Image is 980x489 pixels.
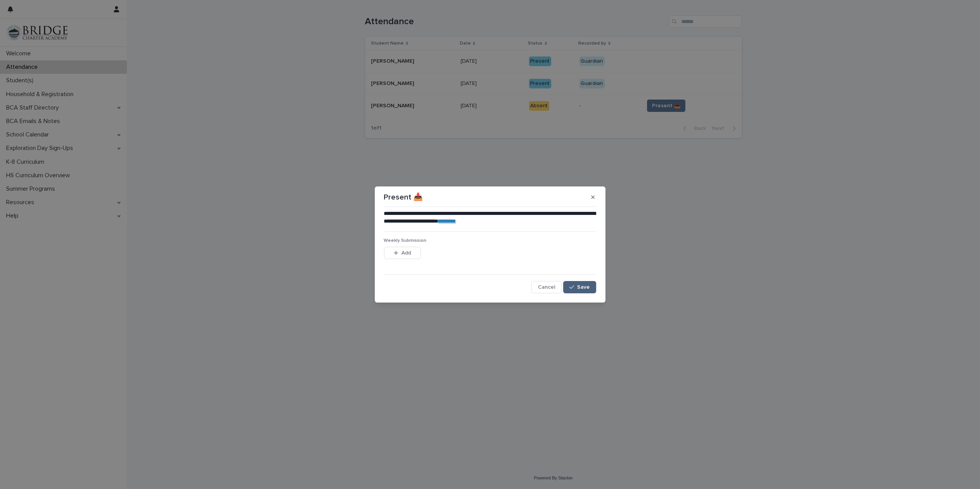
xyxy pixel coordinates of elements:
span: Save [577,284,590,290]
span: Cancel [538,284,555,290]
p: Present 📥 [384,193,423,202]
span: Add [401,250,411,256]
button: Save [563,281,596,293]
button: Add [384,247,421,259]
span: Weekly Submission [384,238,427,243]
button: Cancel [531,281,562,293]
